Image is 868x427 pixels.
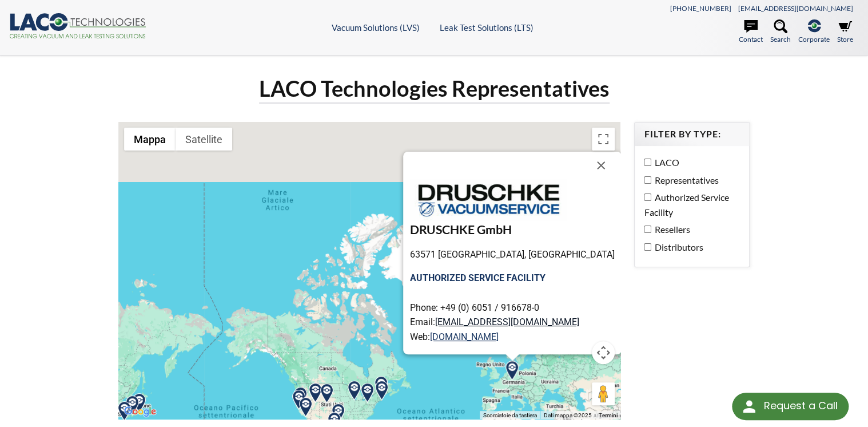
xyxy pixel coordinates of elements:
button: Trascina Pegman sulla mappa per aprire Street View [592,382,615,405]
span: Corporate [798,34,830,45]
input: Resellers [644,226,651,233]
button: Scorciatoie da tastiera [483,412,536,420]
div: Request a Call [732,393,849,420]
input: Distributors [644,243,651,251]
label: Distributors [644,240,734,255]
img: Google [121,404,159,419]
button: Controlli di visualizzazione della mappa [592,341,615,364]
h3: DRUSCHKE GmbH [410,222,615,238]
a: Vacuum Solutions (LVS) [332,22,420,33]
input: Representatives [644,176,651,184]
span: Dati mappa ©2025 [543,412,591,418]
button: Mostra immagini satellitari [176,128,232,151]
a: [EMAIL_ADDRESS][DOMAIN_NAME] [738,4,853,13]
input: LACO [644,159,651,166]
a: Contact [739,19,763,45]
img: druschke_274X72.jpg [410,179,567,220]
div: Request a Call [763,393,837,419]
button: Mostra cartina stradale [124,128,176,151]
a: [DOMAIN_NAME] [430,331,499,342]
a: Termini (si apre in una nuova scheda) [598,412,617,418]
img: round button [740,397,758,416]
strong: AUTHORIZED SERVICE FACILITY [410,272,546,283]
p: 63571 [GEOGRAPHIC_DATA], [GEOGRAPHIC_DATA] [410,247,615,262]
a: [EMAIL_ADDRESS][DOMAIN_NAME] [435,317,579,327]
label: Resellers [644,222,734,237]
label: LACO [644,155,734,170]
a: Visualizza questa zona in Google Maps (in una nuova finestra) [121,404,159,419]
button: Chiudi [587,152,615,179]
label: Authorized Service Facility [644,190,734,219]
a: Search [770,19,791,45]
a: [PHONE_NUMBER] [670,4,731,13]
input: Authorized Service Facility [644,193,651,201]
h1: LACO Technologies Representatives [259,74,610,104]
button: Attiva/disattiva vista schermo intero [592,128,615,151]
a: Store [837,19,853,45]
label: Representatives [644,173,734,188]
a: Leak Test Solutions (LTS) [440,22,533,33]
p: Phone: +49 (0) 6051 / 916678-0 Email: Web: [410,271,615,344]
h4: Filter by Type: [644,128,740,140]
